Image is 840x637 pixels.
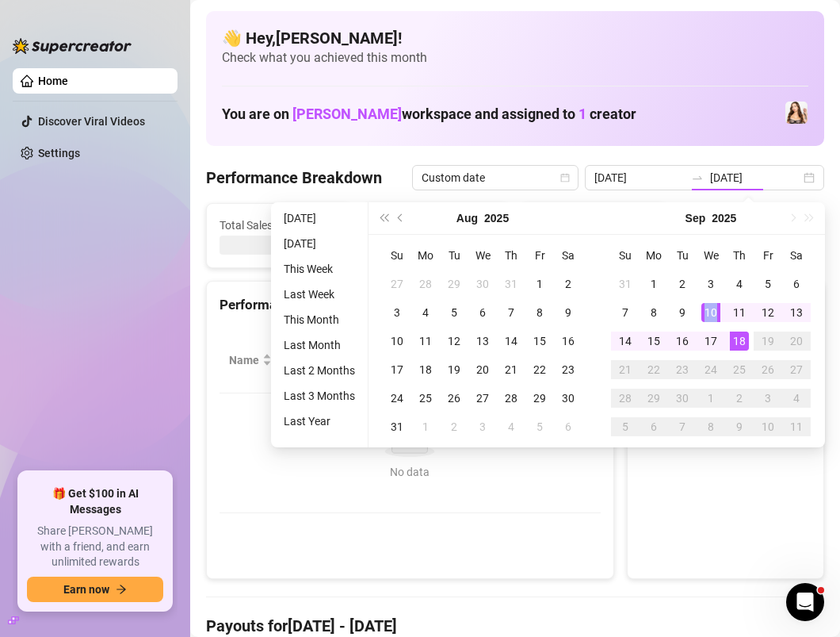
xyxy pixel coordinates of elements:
[235,463,585,481] div: No data
[116,584,127,595] span: arrow-right
[222,49,808,67] span: Check what you achieved this month
[710,169,800,186] input: End date
[222,27,808,49] h4: 👋 Hey, [PERSON_NAME] !
[222,106,636,123] h1: You are on workspace and assigned to creator
[13,38,132,54] img: logo-BBDzfeDw.svg
[578,106,586,122] span: 1
[220,217,338,234] span: Total Sales
[281,328,356,393] th: Total Sales & Tips
[691,171,704,184] span: swap-right
[27,524,163,570] span: Share [PERSON_NAME] with a friend, and earn unlimited rewards
[27,486,163,517] span: 🎁 Get $100 in AI Messages
[220,328,281,393] th: Name
[206,167,382,189] h4: Performance Breakdown
[691,171,704,184] span: to
[38,147,80,159] a: Settings
[786,583,824,621] iframe: Intercom live chat
[63,583,109,596] span: Earn now
[206,615,824,637] h4: Payouts for [DATE] - [DATE]
[422,166,569,190] span: Custom date
[438,328,506,393] th: Sales / Hour
[448,343,484,378] span: Sales / Hour
[535,217,653,234] span: Messages Sent
[220,294,601,316] div: Performance by OnlyFans Creator
[365,334,416,386] div: Est. Hours Worked
[640,294,811,316] div: Sales by OnlyFans Creator
[291,334,334,386] span: Total Sales & Tips
[38,75,68,87] a: Home
[560,173,570,182] span: calendar
[38,115,145,128] a: Discover Viral Videos
[506,328,601,393] th: Chat Conversion
[229,351,259,369] span: Name
[377,217,495,234] span: Active Chats
[8,615,19,626] span: build
[785,102,808,124] img: Lydia
[594,169,685,186] input: Start date
[292,106,402,122] span: [PERSON_NAME]
[515,343,578,378] span: Chat Conversion
[27,577,163,602] button: Earn nowarrow-right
